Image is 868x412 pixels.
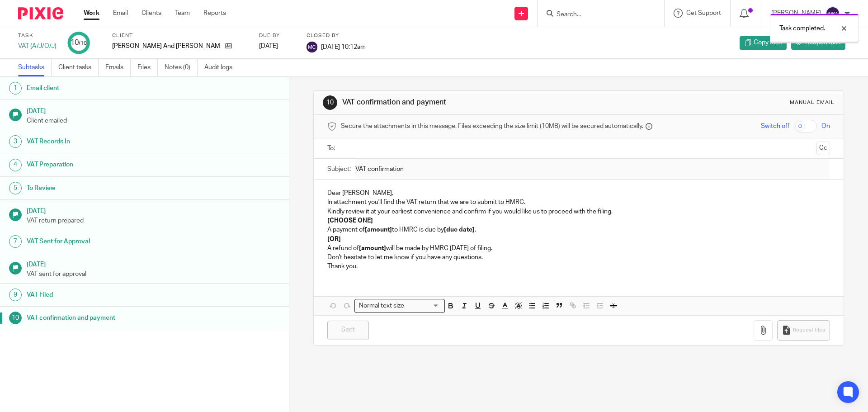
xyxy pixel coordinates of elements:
p: [PERSON_NAME] And [PERSON_NAME] Ltd [112,42,221,51]
h1: VAT Sent for Approval [27,235,196,248]
img: Pixie [18,7,63,19]
label: To: [327,144,337,153]
div: 4 [9,159,22,171]
div: 10 [71,38,87,48]
h1: [DATE] [27,258,280,269]
div: Manual email [790,99,835,106]
div: Search for option [354,299,445,313]
label: Task [18,32,57,39]
label: Client [112,32,248,39]
h1: VAT Records In [27,135,196,148]
h1: VAT Filed [27,288,196,302]
span: Request files [793,327,825,334]
input: Search for option [407,301,439,311]
img: svg%3E [307,42,317,52]
div: VAT (A/J/O/J) [18,42,57,51]
a: Email [113,9,128,18]
div: [DATE] [259,42,295,51]
label: Due by [259,32,295,39]
h1: [DATE] [27,204,280,216]
a: Work [84,9,99,18]
div: 9 [9,289,22,301]
span: [DATE] 10:12am [321,43,366,50]
strong: [due date] [444,227,475,233]
strong: [amount] [365,227,392,233]
img: svg%3E [826,6,840,21]
a: Subtasks [18,59,52,76]
p: VAT return prepared [27,216,280,225]
span: Normal text size [357,301,406,311]
h1: VAT confirmation and payment [27,311,196,325]
button: Request files [777,320,830,341]
strong: [CHOOSE ONE] [327,218,373,224]
div: 10 [9,312,22,324]
div: 1 [9,82,22,95]
strong: [OR] [327,236,341,242]
button: Cc [816,142,830,155]
p: A payment of to HMRC is due by . [327,225,830,234]
p: Thank you. [327,262,830,271]
h1: Email client [27,81,196,95]
h1: [DATE] [27,104,280,116]
a: Reports [203,9,226,18]
a: Clients [142,9,161,18]
h1: VAT confirmation and payment [342,98,598,107]
a: Notes (0) [165,59,198,76]
p: Client emailed [27,116,280,125]
label: Closed by [307,32,366,39]
div: 10 [323,95,337,110]
a: Client tasks [58,59,99,76]
h1: VAT Preparation [27,158,196,171]
p: Task completed. [779,24,825,33]
input: Sent [327,321,369,340]
p: Kindly review it at your earliest convenience and confirm if you would like us to proceed with th... [327,207,830,216]
div: 5 [9,182,22,194]
a: Team [175,9,190,18]
div: 7 [9,235,22,248]
span: Switch off [761,122,789,131]
a: Audit logs [204,59,239,76]
span: On [821,122,830,131]
label: Subject: [327,165,351,174]
p: Don't hesitate to let me know if you have any questions. [327,253,830,262]
a: Files [137,59,158,76]
strong: [amount] [359,245,386,251]
div: 3 [9,135,22,148]
p: In attachment you'll find the VAT return that we are to submit to HMRC. [327,198,830,207]
a: Emails [105,59,131,76]
p: A refund of will be made by HMRC [DATE] of filing. [327,244,830,253]
h1: To Review [27,181,196,195]
p: VAT sent for approval [27,270,280,279]
small: /10 [79,41,87,46]
span: Secure the attachments in this message. Files exceeding the size limit (10MB) will be secured aut... [341,122,643,131]
p: Dear [PERSON_NAME], [327,189,830,198]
